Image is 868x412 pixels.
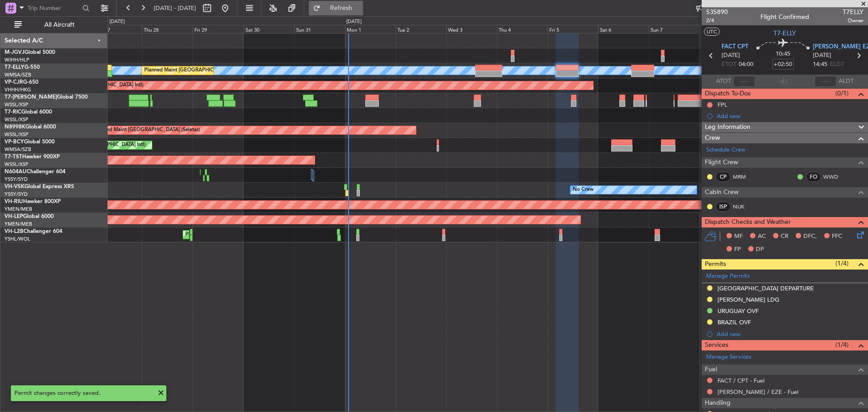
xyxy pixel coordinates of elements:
[722,51,740,60] span: [DATE]
[109,18,125,26] div: [DATE]
[706,146,745,155] a: Schedule Crew
[803,232,817,241] span: DFC,
[144,64,355,77] div: Planned Maint [GEOGRAPHIC_DATA] (Sultan [PERSON_NAME] [PERSON_NAME] - Subang)
[5,191,28,198] a: YSSY/SYD
[806,172,821,182] div: FO
[5,214,23,219] span: VH-LEP
[705,340,728,350] span: Services
[843,17,863,24] span: Owner
[5,124,25,130] span: N8998K
[734,245,741,254] span: FP
[717,112,863,120] div: Add new
[10,18,98,32] button: All Aircraft
[5,184,24,189] span: VH-VSK
[706,353,751,362] a: Manage Services
[5,139,55,145] a: VP-BCYGlobal 5000
[5,154,60,160] a: T7-TSTHawker 900XP
[5,169,66,175] a: N604AUChallenger 604
[756,245,764,254] span: DP
[5,124,56,130] a: N8998KGlobal 6000
[699,25,750,33] div: Mon 8
[5,86,31,93] a: VHHH/HKG
[5,229,62,234] a: VH-L2BChallenger 604
[717,318,751,326] div: BRAZIL OVF
[733,173,753,181] a: MRM
[547,25,598,33] div: Fri 5
[835,89,849,98] span: (0/1)
[705,133,720,143] span: Crew
[345,25,396,33] div: Mon 1
[5,169,27,175] span: N604AU
[835,259,849,268] span: (1/4)
[717,296,779,303] div: [PERSON_NAME] LDG
[758,232,766,241] span: AC
[733,203,753,211] a: NUK
[705,187,739,198] span: Cabin Crew
[734,232,743,241] span: MF
[5,221,32,227] a: YMEN/MEB
[5,206,32,213] a: YMEN/MEB
[705,122,750,133] span: Leg Information
[813,51,831,60] span: [DATE]
[717,307,759,315] div: URUGUAY OVF
[5,199,61,204] a: VH-RIUHawker 800XP
[649,25,699,33] div: Sun 7
[760,12,809,22] div: Flight Confirmed
[705,217,791,227] span: Dispatch Checks and Weather
[722,43,748,52] span: FACT CPT
[5,199,23,204] span: VH-RIU
[573,183,594,197] div: No Crew
[5,95,88,100] a: T7-[PERSON_NAME]Global 7500
[776,50,790,59] span: 10:45
[739,60,753,69] span: 04:00
[706,272,750,281] a: Manage Permits
[835,340,849,350] span: (1/4)
[716,172,731,182] div: CP
[705,365,717,375] span: Fuel
[5,236,30,242] a: YSHL/WOL
[5,131,28,138] a: WSSL/XSP
[193,25,243,33] div: Fri 29
[830,60,844,69] span: ELDT
[497,25,547,33] div: Thu 4
[142,25,193,33] div: Thu 28
[309,1,363,15] button: Refresh
[832,232,842,241] span: FFC
[733,76,755,87] input: --:--
[396,25,446,33] div: Tue 2
[5,57,29,63] a: WIHH/HLP
[14,389,153,398] div: Permit changes correctly saved.
[5,65,40,70] a: T7-ELLYG-550
[154,4,196,12] span: [DATE] - [DATE]
[5,146,31,153] a: WMSA/SZB
[94,123,200,137] div: Planned Maint [GEOGRAPHIC_DATA] (Seletar)
[5,139,24,145] span: VP-BCY
[716,77,731,86] span: ATOT
[5,116,28,123] a: WSSL/XSP
[704,28,720,36] button: UTC
[5,109,21,115] span: T7-RIC
[5,161,28,168] a: WSSL/XSP
[813,60,827,69] span: 14:45
[823,173,844,181] a: WWD
[322,5,360,11] span: Refresh
[5,71,31,78] a: WMSA/SZB
[843,7,863,17] span: T7ELLY
[717,388,798,396] a: [PERSON_NAME] / EZE - Fuel
[446,25,497,33] div: Wed 3
[717,101,727,109] div: FPL
[5,184,74,189] a: VH-VSKGlobal Express XRS
[5,176,28,183] a: YSSY/SYD
[294,25,345,33] div: Sun 31
[5,154,22,160] span: T7-TST
[774,28,796,38] span: T7-ELLY
[706,7,728,17] span: 535890
[705,157,738,168] span: Flight Crew
[839,77,854,86] span: ALDT
[5,65,24,70] span: T7-ELLY
[24,22,95,28] span: All Aircraft
[781,232,788,241] span: CR
[346,18,362,26] div: [DATE]
[5,95,57,100] span: T7-[PERSON_NAME]
[5,229,24,234] span: VH-L2B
